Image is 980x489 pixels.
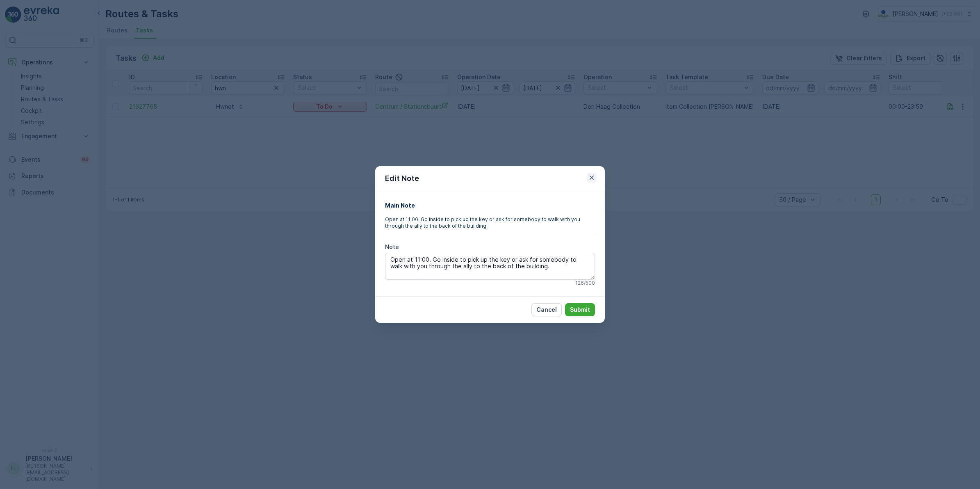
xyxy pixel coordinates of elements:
[565,303,595,316] button: Submit
[385,173,419,184] p: Edit Note
[385,216,595,229] p: Open at 11:00. Go inside to pick up the key or ask for somebody to walk with you through the ally...
[385,201,595,210] h4: Main Note
[575,280,595,286] p: 126 / 500
[531,303,562,316] button: Cancel
[385,253,595,280] textarea: Open at 11:00. Go inside to pick up the key or ask for somebody to walk with you through the ally...
[570,306,590,314] p: Submit
[385,243,399,250] label: Note
[536,306,557,314] p: Cancel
